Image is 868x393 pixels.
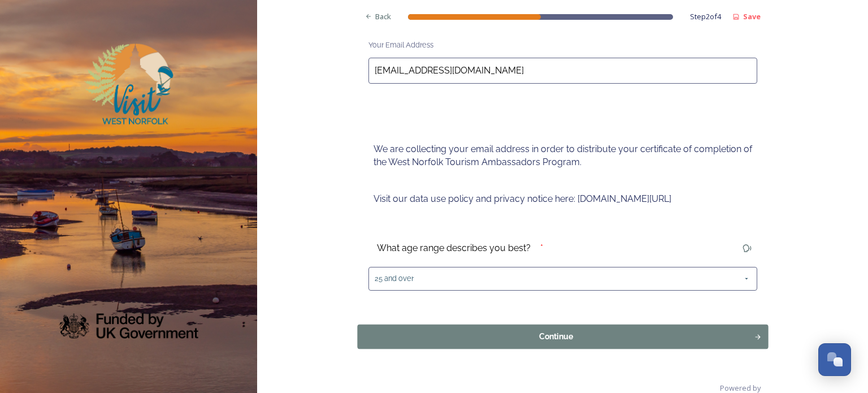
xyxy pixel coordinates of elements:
[743,11,761,21] strong: Save
[357,324,768,348] button: Continue
[375,11,391,22] span: Back
[374,143,752,169] p: We are collecting your email address in order to distribute your certificate of completion of the...
[374,193,752,206] p: Visit our data use policy and privacy notice here: [DOMAIN_NAME][URL]
[375,273,414,284] span: 25 and over
[690,11,721,22] span: Step 2 of 4
[368,41,433,49] span: Your Email Address
[368,235,539,262] div: What age range describes you best?
[818,343,851,376] button: Open Chat
[363,330,748,342] div: Continue
[368,58,757,84] input: email@domain.com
